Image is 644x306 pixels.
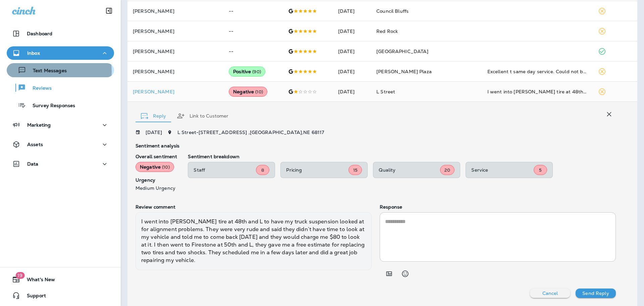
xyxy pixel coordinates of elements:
td: -- [223,21,283,41]
div: I went into Jensen tire at 48th and L to have my truck suspension looked at for alignment problem... [487,88,588,95]
p: Send Reply [582,291,609,296]
span: ( 10 ) [162,164,170,170]
p: [PERSON_NAME] [133,49,218,54]
button: Select an emoji [398,267,412,280]
p: Marketing [27,122,51,128]
p: [PERSON_NAME] [133,89,218,94]
p: Response [380,204,616,210]
p: Inbox [27,50,40,56]
span: 19 [15,272,24,279]
div: Negative [136,162,174,172]
button: Cancel [530,289,570,298]
td: -- [223,41,283,61]
div: Positive [229,67,265,77]
span: Council Bluffs [376,8,409,14]
p: Sentiment analysis [136,143,616,148]
p: Text Messages [26,68,67,74]
button: Data [7,157,114,171]
p: Survey Responses [26,103,75,109]
p: Reviews [26,85,52,92]
span: L Street - [STREET_ADDRESS] , [GEOGRAPHIC_DATA] , NE 68117 [177,129,324,135]
button: Inbox [7,46,114,60]
button: Dashboard [7,27,114,40]
p: Cancel [542,291,558,296]
td: -- [223,1,283,21]
td: [DATE] [333,82,371,102]
span: ( 10 ) [255,89,263,95]
td: [DATE] [333,41,371,61]
span: ( 90 ) [252,69,261,75]
span: 15 [353,167,358,173]
p: [PERSON_NAME] [133,8,218,14]
td: [DATE] [333,61,371,82]
button: Collapse Sidebar [100,4,118,17]
p: Medium Urgency [136,185,177,191]
span: [PERSON_NAME] Plaza [376,69,432,75]
div: Click to view Customer Drawer [133,89,218,94]
p: Sentiment breakdown [188,154,616,159]
button: Survey Responses [7,98,114,112]
button: Assets [7,138,114,151]
p: Review comment [136,204,372,210]
button: Link to Customer [171,104,234,128]
button: Text Messages [7,63,114,77]
button: Reply [136,104,171,128]
span: 8 [261,167,264,173]
button: Reviews [7,81,114,95]
p: Urgency [136,177,177,183]
p: Service [471,167,534,173]
p: Pricing [286,167,348,173]
p: [PERSON_NAME] [133,29,218,34]
button: Add in a premade template [382,267,396,280]
span: 20 [444,167,450,173]
span: Red Rock [376,28,398,34]
p: Overall sentiment [136,154,177,159]
div: I went into [PERSON_NAME] tire at 48th and L to have my truck suspension looked at for alignment ... [136,212,372,270]
button: 19What's New [7,273,114,286]
span: L Street [376,89,395,95]
div: Negative [229,87,267,97]
p: [PERSON_NAME] [133,69,218,74]
span: [GEOGRAPHIC_DATA] [376,48,428,54]
td: [DATE] [333,21,371,41]
button: Send Reply [576,289,616,298]
td: [DATE] [333,1,371,21]
p: Staff [194,167,256,173]
span: 5 [539,167,542,173]
span: Support [20,293,46,301]
span: What's New [20,277,55,285]
p: Data [27,161,39,167]
p: Quality [379,167,440,173]
button: Support [7,289,114,302]
p: [DATE] [146,130,162,135]
p: Assets [27,142,43,147]
button: Marketing [7,118,114,132]
div: Excellent t same day service. Could not be happier with Jensen Tire on Spaulding. [487,68,588,75]
p: Dashboard [27,31,52,36]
